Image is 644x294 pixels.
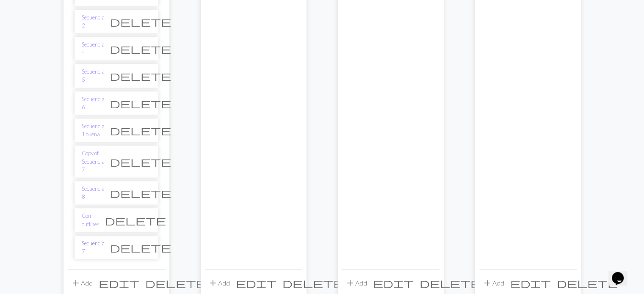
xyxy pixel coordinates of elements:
button: Delete [142,275,209,291]
button: Add [205,275,233,291]
button: Delete [554,275,621,291]
span: delete [110,187,171,199]
button: Delete chart [105,239,177,256]
button: Delete chart [105,122,177,138]
span: delete [282,277,343,289]
button: Delete [417,275,484,291]
span: delete [110,70,171,82]
button: Delete chart [105,14,177,30]
span: delete [557,277,618,289]
span: add [482,277,492,289]
button: Edit [370,275,417,291]
span: add [208,277,218,289]
iframe: chat widget [608,260,636,286]
span: delete [110,43,171,55]
button: Edit [233,275,279,291]
a: Secuencia 4 [82,41,105,57]
span: add [71,277,81,289]
span: delete [110,97,171,109]
button: Delete chart [105,41,177,57]
i: Edit [510,278,551,288]
span: delete [145,277,206,289]
span: edit [236,277,276,289]
span: edit [373,277,414,289]
a: Secuencia 5 [82,68,105,84]
span: delete [110,156,171,168]
button: Add [479,275,507,291]
a: Copy of Secuencia 7 [82,149,105,174]
span: edit [99,277,139,289]
a: Secuencia 7 [82,239,105,256]
button: Edit [507,275,554,291]
a: Secuencia 8 [82,185,105,201]
button: Delete chart [105,185,177,201]
span: delete [420,277,481,289]
button: Delete [279,275,346,291]
a: Con outlines [82,212,100,228]
span: delete [105,214,166,226]
span: edit [510,277,551,289]
span: delete [110,242,171,253]
a: Secuencia 6 [82,95,105,111]
button: Delete chart [105,68,177,84]
span: add [345,277,355,289]
button: Delete chart [105,154,177,170]
span: delete [110,16,171,27]
i: Edit [236,278,276,288]
button: Delete chart [105,95,177,111]
i: Edit [99,278,139,288]
button: Add [68,275,96,291]
button: Add [342,275,370,291]
button: Delete chart [100,212,171,228]
a: Secuencia 1 buena [82,122,105,138]
button: Edit [96,275,142,291]
a: Secuencia 2 [82,14,105,30]
i: Edit [373,278,414,288]
span: delete [110,124,171,136]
